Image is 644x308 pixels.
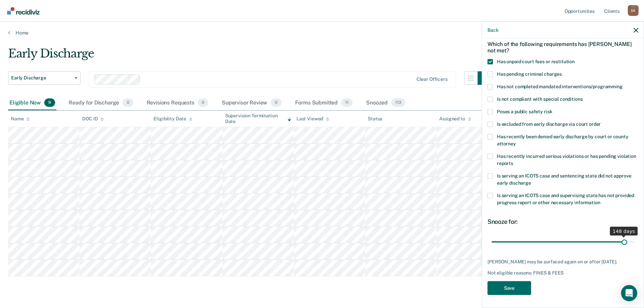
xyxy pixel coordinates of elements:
[487,270,638,276] div: Not eligible reasons: FINES & FEES
[497,121,601,126] span: Is excluded from early discharge via court order
[497,84,623,89] span: Has not completed mandated interventions/programming
[497,96,582,101] span: Is not compliant with special conditions
[497,192,634,205] span: Is serving an ICOTS case and supervising state has not provided progress report or other necessar...
[8,96,56,111] div: Eligible Now
[628,5,639,16] div: S K
[610,227,638,235] div: 148 days
[67,96,134,111] div: Ready for Discharge
[122,98,133,107] span: 0
[416,76,448,82] div: Clear officers
[497,109,552,114] span: Poses a public safety risk
[439,116,471,122] div: Assigned to
[341,98,353,107] span: 11
[11,116,30,122] div: Name
[487,35,638,59] div: Which of the following requirements has [PERSON_NAME] not met?
[198,98,208,107] span: 0
[153,116,192,122] div: Eligibility Date
[628,5,639,16] button: Profile dropdown button
[487,218,638,225] div: Snooze for:
[487,27,498,33] button: Back
[8,47,491,66] div: Early Discharge
[497,58,575,64] span: Has unpaid court fees or restitution
[8,30,636,36] a: Home
[7,7,40,15] img: Recidiviz
[497,153,636,166] span: Has recently incurred serious violations or has pending violation reports
[497,134,628,146] span: Has recently been denied early discharge by court or county attorney
[225,113,291,124] div: Supervision Termination Date
[368,116,382,122] div: Status
[365,96,407,111] div: Snoozed
[487,281,531,295] button: Save
[497,173,631,185] span: Is serving an ICOTS case and sentencing state did not approve early discharge
[145,96,210,111] div: Revisions Requests
[82,116,104,122] div: DOC ID
[271,98,281,107] span: 0
[391,98,405,107] span: 113
[296,116,329,122] div: Last Viewed
[294,96,354,111] div: Forms Submitted
[621,285,637,301] div: Open Intercom Messenger
[11,75,72,81] span: Early Discharge
[220,96,283,111] div: Supervisor Review
[497,71,562,76] span: Has pending criminal charges
[44,98,55,107] span: 9
[487,259,638,264] div: [PERSON_NAME] may be surfaced again on or after [DATE].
